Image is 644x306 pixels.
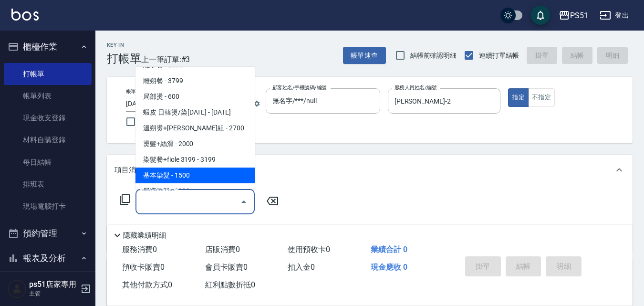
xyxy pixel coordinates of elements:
[8,279,27,298] img: Person
[272,84,327,91] label: 顧客姓名/手機號碼/編號
[343,47,386,64] button: 帳單速查
[122,280,172,289] span: 其他付款方式 0
[135,168,255,183] span: 基本染髮 - 1500
[4,129,92,151] a: 材料自購登錄
[4,34,92,59] button: 櫃檯作業
[114,165,143,175] p: 項目消費
[135,120,255,136] span: 溫朔燙+[PERSON_NAME]組 - 2700
[205,280,255,289] span: 紅利點數折抵 0
[4,221,92,246] button: 預約管理
[122,245,157,254] span: 服務消費 0
[4,85,92,107] a: 帳單列表
[288,245,330,254] span: 使用預收卡 0
[107,155,633,185] div: 項目消費
[4,107,92,129] a: 現金收支登錄
[126,88,146,95] label: 帳單日期
[508,88,529,107] button: 指定
[236,194,251,210] button: Close
[410,51,457,61] span: 結帳前確認明細
[107,52,141,65] h3: 打帳單
[107,42,141,48] h2: Key In
[371,263,407,272] span: 現金應收 0
[135,89,255,105] span: 局部燙 - 600
[135,105,255,120] span: 蝦皮 日韓燙/染[DATE] - [DATE]
[479,51,519,61] span: 連續打單結帳
[141,53,190,65] span: 上一筆訂單:#3
[126,96,218,112] input: YYYY/MM/DD hh:mm
[555,6,592,25] button: PS51
[4,173,92,195] a: 排班表
[29,289,78,298] p: 主管
[135,152,255,168] span: 染髮餐+fiole 3199 - 3199
[11,9,39,21] img: Logo
[288,263,315,272] span: 扣入金 0
[596,7,633,24] button: 登出
[4,151,92,173] a: 每日結帳
[4,246,92,271] button: 報表及分析
[528,88,555,107] button: 不指定
[4,195,92,217] a: 現場電腦打卡
[205,263,248,272] span: 會員卡販賣 0
[4,63,92,85] a: 打帳單
[205,245,240,254] span: 店販消費 0
[123,231,166,241] p: 隱藏業績明細
[371,245,407,254] span: 業績合計 0
[395,84,436,91] label: 服務人員姓名/編號
[135,136,255,152] span: 燙髮+絲滑 - 2000
[570,10,588,21] div: PS51
[531,6,550,25] button: save
[135,73,255,89] span: 雕朔餐 - 3799
[122,263,165,272] span: 預收卡販賣 0
[135,183,255,199] span: 嚴選染髮 - 2399
[29,280,78,289] h5: ps51店家專用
